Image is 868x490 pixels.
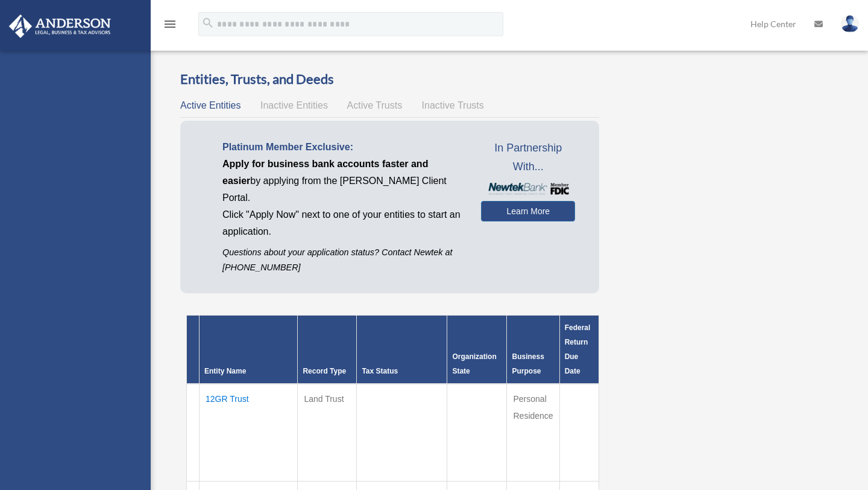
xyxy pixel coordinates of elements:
[201,16,215,30] i: search
[481,139,575,177] span: In Partnership With...
[222,159,428,186] span: Apply for business bank accounts faster and easier
[481,201,575,221] a: Learn More
[599,384,729,482] td: Newtek Bank does not support this entity type. If you have questions please contact [PERSON_NAME]...
[507,384,559,482] td: Personal Residence
[298,384,357,482] td: Land Trust
[163,17,177,31] i: menu
[507,316,559,384] th: Business Purpose
[559,316,599,384] th: Federal Return Due Date
[222,245,463,275] p: Questions about your application status? Contact Newtek at [PHONE_NUMBER]
[222,156,463,206] p: by applying from the [PERSON_NAME] Client Portal.
[347,100,403,110] span: Active Trusts
[200,384,298,482] td: 12GR Trust
[357,316,447,384] th: Tax Status
[422,100,484,110] span: Inactive Trusts
[180,70,599,89] h3: Entities, Trusts, and Deeds
[298,316,357,384] th: Record Type
[447,316,507,384] th: Organization State
[222,139,463,156] p: Platinum Member Exclusive:
[260,100,328,110] span: Inactive Entities
[200,316,298,384] th: Entity Name
[5,14,115,38] img: Anderson Advisors Platinum Portal
[841,15,859,33] img: User Pic
[222,206,463,240] p: Click "Apply Now" next to one of your entities to start an application.
[163,21,177,31] a: menu
[487,183,569,195] img: NewtekBankLogoSM.png
[180,100,241,110] span: Active Entities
